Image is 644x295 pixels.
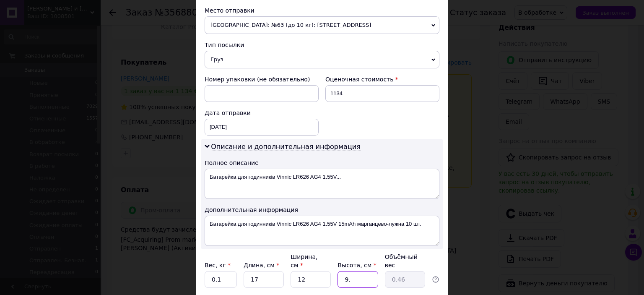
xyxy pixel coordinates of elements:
span: [GEOGRAPHIC_DATA]: №63 (до 10 кг): [STREET_ADDRESS] [205,16,439,34]
div: Дополнительная информация [205,206,439,214]
div: Оценочная стоимость [325,75,439,84]
div: Объёмный вес [385,253,425,269]
div: Дата отправки [205,109,319,117]
div: Номер упаковки (не обязательно) [205,75,319,84]
div: Полное описание [205,159,439,167]
span: Место отправки [205,7,254,14]
textarea: Батарейка для годинників Vinnic LR626 AG4 1.55V 15mAh марганцево-лужна 10 шт. [205,216,439,246]
span: Тип посылки [205,42,244,48]
label: Высота, см [338,262,376,269]
textarea: Батарейка для годинників Vinnic LR626 AG4 1.55V... [205,169,439,199]
span: Описание и дополнительная информация [211,143,361,151]
label: Длина, см [244,262,279,269]
span: Груз [205,51,439,68]
label: Ширина, см [291,253,317,269]
label: Вес, кг [205,262,231,269]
